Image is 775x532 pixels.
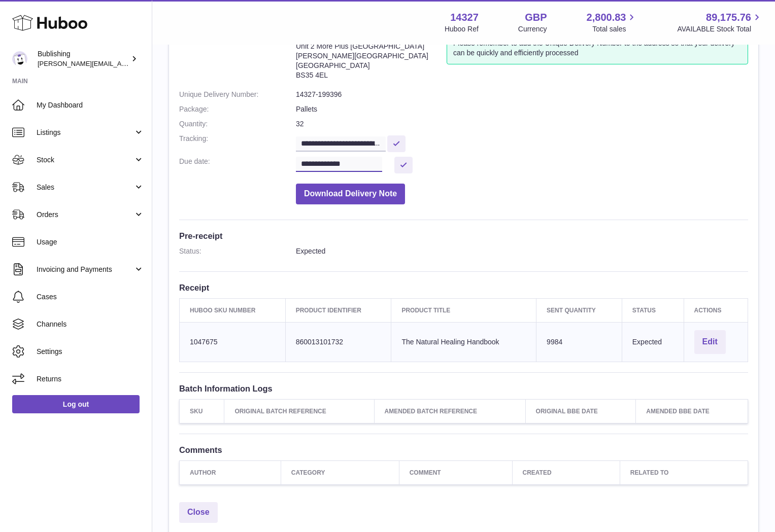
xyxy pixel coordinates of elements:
h3: Receipt [179,282,748,293]
a: 2,800.83 Total sales [587,11,638,34]
dd: Pallets [296,104,748,114]
span: AVAILABLE Stock Total [677,24,763,34]
th: Created [512,461,620,485]
div: Currency [518,24,547,34]
span: Sales [37,183,133,192]
a: Log out [12,395,140,413]
span: Usage [37,237,144,247]
dd: 14327-199396 [296,90,748,99]
th: Product title [391,298,536,322]
span: Total sales [592,24,637,34]
dd: Expected [296,246,748,256]
th: Huboo SKU Number [180,298,286,322]
dt: Quantity: [179,119,296,129]
th: Related to [620,461,748,485]
span: Returns [37,374,144,384]
span: 89,175.76 [706,11,751,24]
dt: Package: [179,104,296,114]
strong: GBP [525,11,547,24]
h3: Comments [179,444,748,455]
th: Original BBE Date [525,399,636,423]
dt: Unique Delivery Number: [179,90,296,99]
th: Comment [399,461,512,485]
th: Author [180,461,281,485]
td: The Natural Healing Handbook [391,322,536,362]
div: Bublishing [38,49,129,68]
span: My Dashboard [37,100,144,110]
address: 14327-199396 Unit 2 More Plus [GEOGRAPHIC_DATA] [PERSON_NAME][GEOGRAPHIC_DATA] [GEOGRAPHIC_DATA] ... [296,32,447,85]
span: [PERSON_NAME][EMAIL_ADDRESS][DOMAIN_NAME] [38,59,204,67]
td: Expected [622,322,684,362]
a: Close [179,502,218,523]
button: Download Delivery Note [296,184,405,204]
dt: Tracking: [179,134,296,152]
td: 1047675 [180,322,286,362]
span: Invoicing and Payments [37,265,133,274]
h3: Pre-receipt [179,230,748,241]
strong: 14327 [450,11,479,24]
th: Sent Quantity [536,298,622,322]
span: Channels [37,320,144,329]
span: Settings [37,347,144,357]
th: Product Identifier [285,298,391,322]
span: Stock [37,155,133,165]
th: Status [622,298,684,322]
button: Edit [694,330,726,354]
th: Original Batch Reference [224,399,374,423]
span: Orders [37,210,133,220]
dt: Due date: [179,157,296,173]
span: 2,800.83 [587,11,626,24]
td: 860013101732 [285,322,391,362]
span: Cases [37,292,144,302]
dt: Site Info: [179,32,296,85]
h3: Batch Information Logs [179,383,748,394]
th: Actions [684,298,748,322]
img: hamza@bublishing.com [12,51,27,66]
dd: 32 [296,119,748,129]
div: Huboo Ref [445,24,479,34]
th: Amended Batch Reference [374,399,525,423]
th: SKU [180,399,224,423]
th: Category [281,461,399,485]
th: Amended BBE Date [636,399,748,423]
span: Listings [37,128,133,137]
td: 9984 [536,322,622,362]
a: 89,175.76 AVAILABLE Stock Total [677,11,763,34]
div: Please remember to add the Unique Delivery Number to the address so that your delivery can be qui... [447,32,748,64]
dt: Status: [179,246,296,256]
